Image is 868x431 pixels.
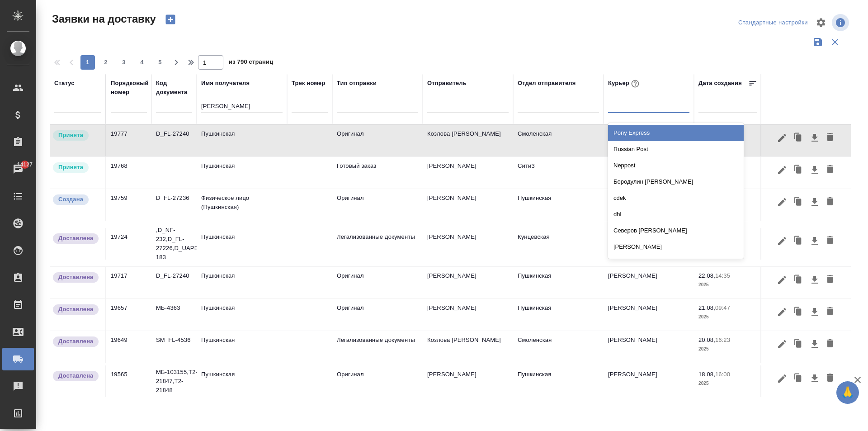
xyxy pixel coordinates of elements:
[809,33,826,51] button: Сохранить фильтры
[774,194,790,211] button: Редактировать
[513,189,604,221] td: Пушкинская
[106,189,151,221] td: 19759
[698,371,715,378] p: 18.08,
[698,304,715,311] p: 21.08,
[135,55,149,70] button: 4
[832,14,851,31] span: Посмотреть информацию
[774,129,790,147] button: Редактировать
[52,303,101,316] div: Документы доставлены, фактическая дата доставки проставиться автоматически
[604,331,694,363] td: [PERSON_NAME]
[99,55,113,70] button: 2
[197,267,287,298] td: Пушкинская
[99,58,113,67] span: 2
[698,280,757,289] p: 2025
[52,336,101,348] div: Документы доставлены, фактическая дата доставки проставиться автоматически
[153,55,167,70] button: 5
[151,331,197,363] td: SM_FL-4536
[608,78,641,90] div: Курьер
[54,79,75,88] div: Статус
[58,371,93,380] p: Доставлена
[332,228,423,260] td: Легализованные документы
[423,189,513,221] td: [PERSON_NAME]
[52,271,101,284] div: Документы доставлены, фактическая дата доставки проставиться автоматически
[513,299,604,331] td: Пушкинская
[774,370,790,387] button: Редактировать
[106,365,151,397] td: 19565
[52,232,101,245] div: Документы доставлены, фактическая дата доставки проставиться автоматически
[52,194,101,206] div: Новая заявка, еще не передана в работу
[423,228,513,260] td: [PERSON_NAME]
[151,189,197,221] td: D_FL-27236
[332,157,423,189] td: Готовый заказ
[50,12,156,26] span: Заявки на доставку
[52,370,101,382] div: Документы доставлены, фактическая дата доставки проставиться автоматически
[58,234,93,243] p: Доставлена
[513,228,604,260] td: Кунцевская
[790,232,807,250] button: Клонировать
[790,161,807,179] button: Клонировать
[822,161,838,179] button: Удалить
[229,57,273,70] span: из 790 страниц
[608,174,744,190] div: Бородулин [PERSON_NAME]
[427,79,467,88] div: Отправитель
[423,365,513,397] td: [PERSON_NAME]
[807,232,822,250] button: Скачать
[12,160,38,169] span: 14127
[790,303,807,321] button: Клонировать
[332,267,423,298] td: Оригинал
[807,336,822,353] button: Скачать
[836,381,859,404] button: 🙏
[156,79,192,97] div: Код документа
[423,125,513,156] td: Козлова [PERSON_NAME]
[608,223,744,239] div: Северов [PERSON_NAME]
[332,331,423,363] td: Легализованные документы
[822,232,838,250] button: Удалить
[197,189,287,221] td: Физическое лицо (Пушкинская)
[58,195,83,204] p: Создана
[840,383,855,402] span: 🙏
[774,161,790,179] button: Редактировать
[790,129,807,147] button: Клонировать
[715,336,730,343] p: 16:23
[826,33,844,51] button: Сбросить фильтры
[58,337,93,346] p: Доставлена
[106,267,151,298] td: 19717
[715,304,730,311] p: 09:47
[790,271,807,289] button: Клонировать
[106,331,151,363] td: 19649
[197,157,287,189] td: Пушкинская
[58,273,93,282] p: Доставлена
[513,267,604,298] td: Пушкинская
[698,379,757,388] p: 2025
[807,303,822,321] button: Скачать
[774,271,790,289] button: Редактировать
[698,345,757,354] p: 2025
[698,336,715,343] p: 20.08,
[337,79,377,88] div: Тип отправки
[52,161,101,174] div: Курьер назначен
[106,157,151,189] td: 19768
[698,272,715,279] p: 22.08,
[736,16,810,30] div: split button
[135,58,149,67] span: 4
[604,299,694,331] td: [PERSON_NAME]
[58,163,83,172] p: Принята
[151,363,197,399] td: МБ-103155,Т2-21847,Т2-21848
[111,79,149,97] div: Порядковый номер
[698,313,757,322] p: 2025
[423,267,513,298] td: [PERSON_NAME]
[608,255,744,271] div: Скляров [PERSON_NAME]
[117,58,131,67] span: 3
[106,228,151,260] td: 19724
[608,206,744,223] div: dhl
[698,79,742,88] div: Дата создания
[715,272,730,279] p: 14:35
[604,157,694,189] td: [PERSON_NAME]
[58,131,83,140] p: Принята
[423,157,513,189] td: [PERSON_NAME]
[513,125,604,156] td: Смоленская
[807,129,822,147] button: Скачать
[153,58,167,67] span: 5
[608,239,744,255] div: [PERSON_NAME]
[513,365,604,397] td: Пушкинская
